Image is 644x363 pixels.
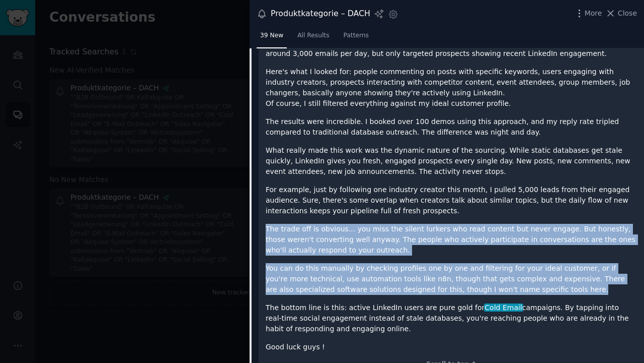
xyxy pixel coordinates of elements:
span: 39 New [260,31,283,40]
span: More [585,8,602,19]
button: Close [605,8,637,19]
p: Here's what I looked for: people commenting on posts with specific keywords, users engaging with ... [266,67,637,109]
p: What really made this work was the dynamic nature of the sourcing. While static databases get sta... [266,145,637,177]
span: All Results [297,31,329,40]
span: Patterns [344,31,369,40]
a: All Results [294,28,333,48]
p: The bottom line is this: active LinkedIn users are pure gold for campaigns. By tapping into real-... [266,302,637,334]
a: 39 New [257,28,287,48]
a: Patterns [340,28,372,48]
p: Good luck guys ! [266,342,637,352]
div: Produktkategorie – DACH [271,8,370,20]
p: The results were incredible. I booked over 100 demos using this approach, and my reply rate tripl... [266,116,637,138]
p: The trade off is obvious... you miss the silent lurkers who read content but never engage. But ho... [266,224,637,256]
button: More [574,8,602,19]
p: For example, just by following one industry creator this month, I pulled 5,000 leads from their e... [266,185,637,216]
span: Close [618,8,637,19]
p: You can do this manually by checking profiles one by one and filtering for your ideal customer, o... [266,263,637,295]
span: Cold Email [484,304,523,312]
